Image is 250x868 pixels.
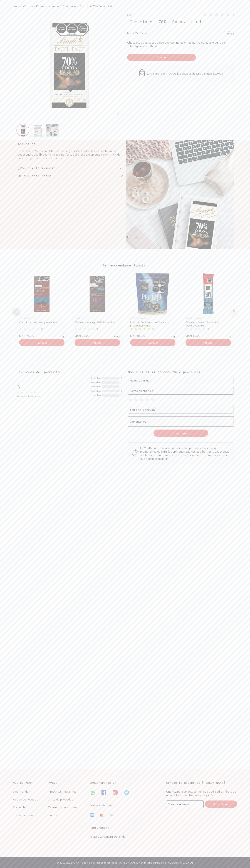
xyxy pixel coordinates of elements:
span: 70% [156,18,169,25]
button: Agregar [185,339,231,346]
h3: Ayuda [48,780,84,785]
img: Chocolate 70% lindt [126,140,234,249]
div: 2 estrellas [90,390,101,392]
h3: Formas de pago [90,803,115,807]
a: Factura tu compra en tienda [90,835,125,838]
span: ( 0 ) [96,328,98,330]
span: ( 0 ) [231,14,234,16]
span: (100 gr) [226,33,234,35]
div: 0 [121,386,122,388]
div: 0 [121,381,122,383]
span: ( 1 ) [152,328,154,330]
h3: De qué está hecho [18,174,51,178]
a: Encuéntranos en [13,813,48,817]
p: Chocolate 70% Cacao elaborado con ingredientes naturales, es una barra con sabor ligero y equilib... [127,41,234,48]
h3: ¿Por qué lo amamos? [18,166,55,170]
span: MXN 95.00 [130,334,145,338]
span: 200 gr [169,335,175,338]
h3: Facturación [90,825,160,830]
a: Contacto [48,813,84,817]
span: 100 gr [114,335,120,338]
a: Chocolates [63,5,76,8]
img: 34365 Chocolate 80% sin azucar [72,272,123,316]
div: Pretzels Cubiertos con Chocolate [PERSON_NAME] [130,321,176,327]
a: 34365 Chocolate 80% sin azucarYEMA & CoChocolate Amargo 80% Sin Azúcar(0)MXN 75.00100 gr [72,272,123,338]
img: Chocolate Oscuro Sin Azúcar [183,272,234,316]
span: Agregar [148,341,158,344]
div: 3 estrellas [90,386,101,388]
button: Subscribirme [205,800,237,808]
span: / [59,4,63,8]
a: Términos y condiciones [48,805,84,809]
a: Sucursales [13,805,48,809]
a: Pretzels con Chocolate Picard[PERSON_NAME]Pretzels Cubiertos con Chocolate [PERSON_NAME](1)MXN 95... [127,272,179,338]
span: / [20,4,23,8]
span: 0 [16,384,20,390]
span: MXN 75.00 [19,334,34,338]
img: 82_01a0e66a-58ec-4778-a8e2-84b0aef16a2e=fwebp-q70-w256 [17,124,30,137]
a: Acerca de nosotros [13,798,48,801]
h3: Acerca de [18,142,36,146]
div: YEMA & Co [75,317,120,319]
div: 4 estrellas [90,381,101,383]
img: excellence-70-cacao-lifestyle_b7d8e7dc-a154-446b-8097-d5e19e27e166=fwebp-q70-w256 [46,124,59,137]
a: Chocolate Oscuro Sin Azúcar[PERSON_NAME]Chocolate Oscuro Sin Azúcar [PERSON_NAME](0)MXN 18.0022 gr [183,272,234,338]
span: ( 0 ) [207,328,209,330]
button: Agregar [127,54,196,61]
h3: Nos encantaría conocer tu experiencia [128,370,234,374]
span: Agregar [92,341,102,344]
img: 83_2984d336-7a5d-4883-8f03-11e64745a476=fwebp-q70-w256 [31,124,44,137]
h3: Conoce lo último de [PERSON_NAME] [166,780,237,785]
span: Basado en 0 opiniones [16,395,40,397]
span: Agregar [37,341,47,344]
span: Agregar [203,341,213,344]
div: Chocolate Oscuro Sin Azúcar [PERSON_NAME] [185,321,231,327]
a: Inicio [14,5,20,8]
p: ¡Envío gratis en TODOS los pedidos de $500 o más! (CDMX) [147,72,223,75]
h3: Opiniones del producto [16,370,122,374]
div: 1 estrellas [90,394,101,396]
a: Aviso de privacidad [48,798,84,801]
h3: Encuéntranos en [90,780,116,785]
span: MXN 85.00 / pz [127,31,147,35]
span: [PERSON_NAME] con mucho cariño en [GEOGRAPHIC_DATA]. [119,861,193,864]
div: Chocolate con Leche y Almendras [19,321,65,327]
span: MXN 18.00 [185,334,201,338]
a: 34368 Chocolate con leche y almendrasYEMA & CoChocolate con Leche y Almendras(0)MXN 75.00100 gr [16,272,68,338]
p: Una vez por semana, contenido de calidad. Entérate de nuevos lanzamientos, eventos, y más. [166,790,237,797]
span: Lindt [189,18,206,25]
button: Agregar [19,339,65,346]
a: Comida [23,5,33,8]
span: Cacao [170,18,187,25]
span: 22 gr [226,335,231,338]
span: / [76,4,80,8]
p: Chocolate 70% Cacao elaborado con ingredientes naturales, es una barra con sabor sutil y equilibr... [18,149,123,160]
div: [PERSON_NAME] [130,317,176,319]
div: 0 [121,377,122,379]
span: MXN 75.00 [75,334,90,338]
div: [PERSON_NAME] [185,317,231,319]
img: Envío [138,69,146,77]
h3: Más de YEMA [13,780,48,785]
span: / [33,4,36,8]
span: Agregar [156,56,167,59]
div: 5 estrellas [90,377,101,379]
span: 100 gr [58,335,65,338]
span: MXN 0.85 / gr [221,31,234,33]
p: Chocolate 70% Cacao Lindt [80,4,113,8]
a: Dulces y chocolates [36,5,59,8]
div: 0 [121,390,122,392]
button: Agregar [75,339,120,346]
a: Preguntas frecuentes [48,790,84,793]
span: Chocolate [127,18,155,25]
input: mimail@gmail.com [166,801,203,808]
p: En YEMA nos preocupamos por lo que piensas, es por eso que prometemos no filtrar las opiniones qu... [140,446,230,460]
span: ( 0 ) [41,328,43,330]
button: Enviar opinión [154,430,208,437]
div: Chocolate Amargo 80% Sin Azúcar [75,321,120,327]
img: 34368 Chocolate con leche y almendras [16,272,68,316]
h3: Te recomendamos también [16,263,234,268]
div: YEMA & Co [19,317,65,319]
a: Lindt [127,13,133,17]
img: Pretzels con Chocolate Picard [127,272,179,316]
